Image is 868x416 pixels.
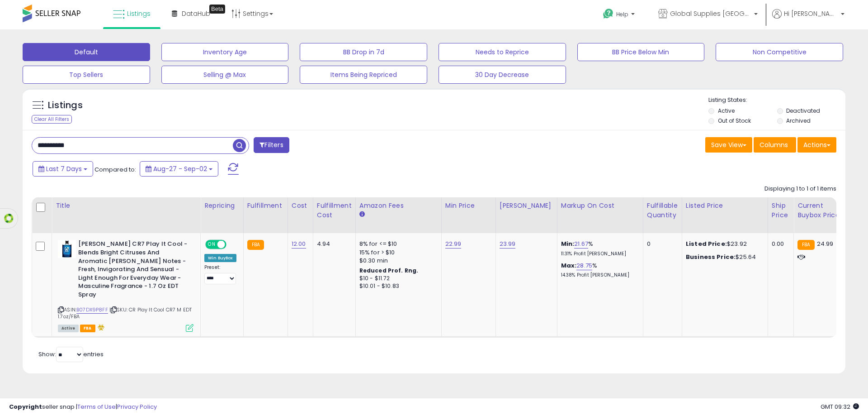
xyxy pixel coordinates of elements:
div: 0 [647,240,675,248]
div: Amazon Fees [359,201,438,210]
div: Ship Price [772,201,790,220]
b: [PERSON_NAME] CR7 Play It Cool - Blends Bright Citruses And Aromatic [PERSON_NAME] Notes - Fresh,... [78,240,188,301]
div: [PERSON_NAME] [500,201,553,210]
span: Show: entries [38,350,104,359]
div: Displaying 1 to 1 of 1 items [764,185,836,193]
span: DataHub [182,9,210,18]
label: Out of Stock [718,117,751,124]
img: 41jTfAobfUL._SL40_.jpg [58,240,76,258]
div: Listed Price [686,201,764,210]
span: Listings [127,9,151,18]
strong: Copyright [9,402,42,411]
div: % [561,262,636,278]
label: Deactivated [786,107,820,115]
div: Markup on Cost [561,201,639,210]
a: Hi [PERSON_NAME] [772,9,844,29]
div: $23.92 [686,240,761,248]
span: 24.99 [817,239,834,248]
div: Fulfillable Quantity [647,201,678,220]
i: Get Help [603,8,614,19]
span: Compared to: [94,165,136,174]
button: BB Price Below Min [577,43,705,61]
div: $0.30 min [359,257,434,265]
div: Title [56,201,197,210]
button: Selling @ Max [161,66,289,84]
button: Filters [254,137,289,153]
button: Default [23,43,150,61]
button: BB Drop in 7d [300,43,427,61]
div: Min Price [445,201,492,210]
p: 11.31% Profit [PERSON_NAME] [561,251,636,257]
div: Preset: [204,264,236,285]
i: hazardous material [95,324,105,330]
span: Columns [759,140,788,149]
span: Last 7 Days [46,164,82,173]
span: ON [206,241,217,249]
span: 2025-09-10 09:32 GMT [821,402,859,411]
div: Clear All Filters [32,115,72,124]
div: 8% for <= $10 [359,240,434,248]
th: The percentage added to the cost of goods (COGS) that forms the calculator for Min & Max prices. [557,197,643,233]
small: FBA [247,240,264,250]
div: $10.01 - $10.83 [359,282,434,290]
span: | SKU: CR Play It Cool CR7 M EDT 1.7oz/FBA [58,306,192,320]
p: 14.38% Profit [PERSON_NAME] [561,272,636,278]
div: 15% for > $10 [359,249,434,257]
label: Archived [786,117,811,124]
button: Inventory Age [161,43,289,61]
b: Business Price: [686,253,736,261]
label: Active [718,107,735,115]
button: Save View [705,137,752,153]
div: Fulfillment Cost [317,201,352,220]
a: Privacy Policy [117,402,157,411]
h5: Listings [48,99,83,112]
p: Listing States: [708,96,845,105]
span: Hi [PERSON_NAME] [784,9,838,18]
button: Aug-27 - Sep-02 [140,161,218,177]
a: 12.00 [292,239,306,249]
div: Repricing [204,201,240,210]
span: FBA [80,325,95,332]
div: 4.94 [317,240,349,248]
a: 22.99 [445,239,462,249]
div: % [561,240,636,257]
div: 0.00 [772,240,787,248]
div: ASIN: [58,240,193,331]
div: Current Buybox Price [797,201,844,220]
button: 30 Day Decrease [439,66,566,84]
div: $10 - $11.72 [359,275,434,282]
a: B07DX9P8FF [76,306,108,314]
small: Amazon Fees. [359,210,365,219]
small: FBA [797,240,814,250]
a: 23.99 [500,239,516,249]
div: Win BuyBox [204,254,236,262]
div: Tooltip anchor [209,5,225,14]
a: Help [596,1,644,29]
b: Max: [561,261,577,270]
button: Top Sellers [23,66,150,84]
span: Help [616,10,628,18]
div: Fulfillment [247,201,284,210]
b: Reduced Prof. Rng. [359,267,419,274]
span: Global Supplies [GEOGRAPHIC_DATA] [670,9,751,18]
span: All listings currently available for purchase on Amazon [58,325,79,332]
a: Terms of Use [77,402,116,411]
button: Last 7 Days [33,161,93,177]
button: Needs to Reprice [439,43,566,61]
button: Columns [754,137,796,153]
b: Listed Price: [686,239,727,248]
span: Aug-27 - Sep-02 [153,164,207,173]
div: Cost [292,201,309,210]
a: 28.75 [576,261,592,270]
span: OFF [225,241,240,249]
button: Non Competitive [716,43,843,61]
div: $25.64 [686,253,761,261]
button: Items Being Repriced [300,66,427,84]
b: Min: [561,239,575,248]
div: seller snap | | [9,403,157,411]
button: Actions [797,137,836,153]
a: 21.67 [574,239,588,249]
